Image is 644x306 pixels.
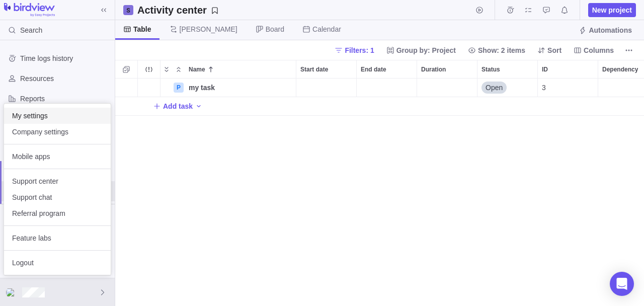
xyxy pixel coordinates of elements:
[4,124,111,140] a: Company settings
[4,148,111,165] a: Mobile apps
[4,230,111,246] a: Feature labs
[6,286,18,298] div: Mo Mo
[12,151,103,162] span: Mobile apps
[4,205,111,221] a: Referral program
[12,208,103,218] span: Referral program
[12,111,103,121] span: My settings
[12,258,103,268] span: Logout
[12,233,103,243] span: Feature labs
[12,192,103,202] span: Support chat
[12,176,103,186] span: Support center
[4,189,111,205] a: Support chat
[4,173,111,189] a: Support center
[6,288,18,296] img: Show
[4,108,111,124] a: My settings
[12,127,103,137] span: Company settings
[4,255,111,271] a: Logout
